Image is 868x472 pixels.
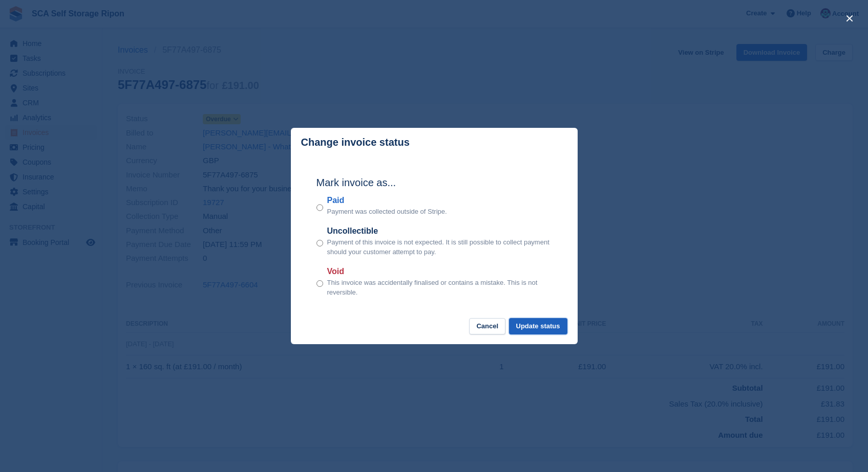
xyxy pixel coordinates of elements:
[509,318,567,335] button: Update status
[327,194,447,207] label: Paid
[327,278,552,298] p: This invoice was accidentally finalised or contains a mistake. This is not reversible.
[327,207,447,217] p: Payment was collected outside of Stripe.
[316,175,552,190] h2: Mark invoice as...
[327,265,552,278] label: Void
[469,318,505,335] button: Cancel
[327,225,552,237] label: Uncollectible
[841,10,858,27] button: close
[327,237,552,257] p: Payment of this invoice is not expected. It is still possible to collect payment should your cust...
[301,137,410,148] p: Change invoice status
